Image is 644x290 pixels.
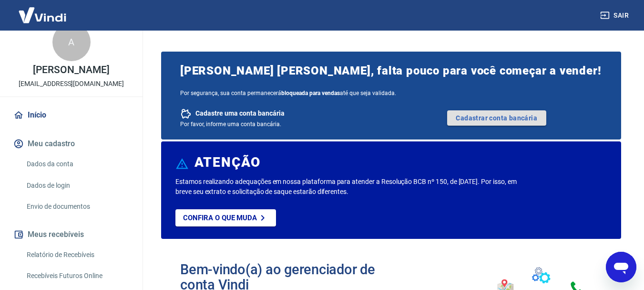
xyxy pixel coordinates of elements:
span: Cadastre uma conta bancária [195,109,285,118]
a: Dados da conta [23,154,131,174]
a: Dados de login [23,176,131,195]
p: [PERSON_NAME] [33,65,109,75]
a: Envio de documentos [23,197,131,216]
h6: ATENÇÃO [194,158,261,167]
a: Início [11,105,131,126]
a: Relatório de Recebíveis [23,245,131,265]
a: Recebíveis Futuros Online [23,266,131,286]
button: Meus recebíveis [11,224,131,245]
a: Confira o que muda [175,209,276,226]
span: [PERSON_NAME] [PERSON_NAME], falta pouco para você começar a vender! [180,63,602,78]
b: bloqueada para vendas [281,90,340,97]
button: Sair [598,7,633,24]
div: A [52,23,91,61]
span: Por segurança, sua conta permanecerá até que seja validada. [180,90,602,97]
img: Vindi [11,0,73,30]
p: Confira o que muda [183,214,257,222]
span: Por favor, informe uma conta bancária. [180,121,281,128]
p: [EMAIL_ADDRESS][DOMAIN_NAME] [19,79,124,89]
iframe: Botão para abrir a janela de mensagens [606,252,636,282]
a: Cadastrar conta bancária [447,110,546,126]
button: Meu cadastro [11,133,131,154]
p: Estamos realizando adequações em nossa plataforma para atender a Resolução BCB nº 150, de [DATE].... [175,177,521,197]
